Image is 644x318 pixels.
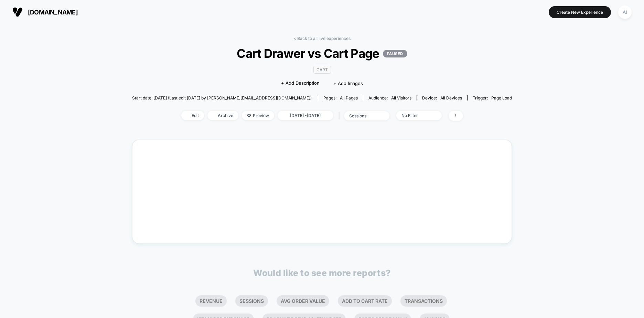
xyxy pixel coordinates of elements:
[473,95,512,100] div: Trigger:
[132,95,312,100] span: Start date: [DATE] (Last edit [DATE] by [PERSON_NAME][EMAIL_ADDRESS][DOMAIN_NAME])
[207,111,238,120] span: Archive
[549,6,611,18] button: Create New Experience
[616,5,634,19] button: AI
[278,111,333,120] span: [DATE] - [DATE]
[349,113,377,118] div: sessions
[313,66,331,74] span: CART
[235,295,268,307] li: Sessions
[417,95,467,100] span: Device:
[340,95,358,100] span: all pages
[281,80,320,87] span: + Add Description
[337,111,344,121] span: |
[181,111,204,120] span: Edit
[242,111,274,120] span: Preview
[253,268,391,278] p: Would like to see more reports?
[12,7,23,17] img: Visually logo
[401,113,429,118] div: No Filter
[195,295,227,307] li: Revenue
[391,95,411,100] span: All Visitors
[338,295,392,307] li: Add To Cart Rate
[293,36,351,41] a: < Back to all live experiences
[28,9,78,16] span: [DOMAIN_NAME]
[383,50,407,57] p: PAUSED
[491,95,512,100] span: Page Load
[151,46,493,61] span: Cart Drawer vs Cart Page
[277,295,329,307] li: Avg Order Value
[400,295,447,307] li: Transactions
[440,95,462,100] span: all devices
[368,95,411,100] div: Audience:
[323,95,358,100] div: Pages:
[333,81,363,86] span: + Add Images
[10,7,80,18] button: [DOMAIN_NAME]
[618,6,632,19] div: AI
